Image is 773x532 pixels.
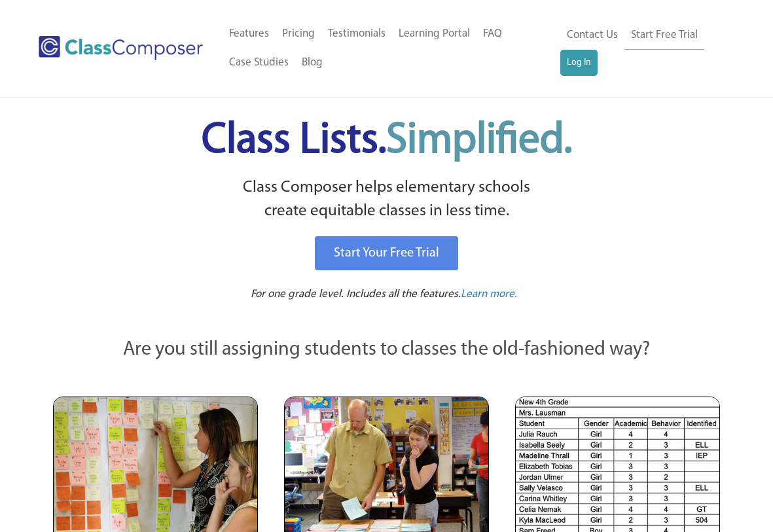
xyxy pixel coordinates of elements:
nav: Header Menu [223,20,560,77]
a: Start Your Free Trial [315,236,458,270]
a: Learn more. [461,287,517,303]
p: Class Composer helps elementary schools create equitable classes in less time. [51,176,723,224]
a: FAQ [476,20,509,48]
img: Class Composer [39,36,203,60]
nav: Header Menu [560,21,725,76]
a: Testimonials [321,20,392,48]
a: Start Free Trial [624,21,704,50]
a: Blog [295,48,329,77]
span: Simplified. [386,120,572,162]
a: Learning Portal [392,20,476,48]
a: Contact Us [560,21,624,50]
a: Pricing [276,20,321,48]
span: Class Lists. [202,120,572,162]
span: For one grade level. Includes all the features. [251,289,461,300]
p: Are you still assigning students to classes the old-fashioned way? [53,336,721,364]
a: Case Studies [223,48,295,77]
a: Features [223,20,276,48]
span: Start Your Free Trial [334,247,439,260]
span: Learn more. [461,289,517,300]
a: Log In [560,50,598,76]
